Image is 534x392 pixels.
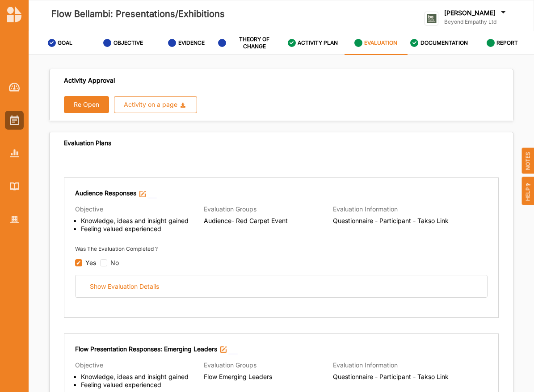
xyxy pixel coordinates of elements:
[114,39,143,46] label: OBJECTIVE
[81,225,204,233] li: Feeling valued experienced
[10,216,19,223] img: Organisation
[64,96,109,113] button: Re Open
[75,245,158,253] label: Was The Evaluation Completed ?
[10,149,19,157] img: Reports
[220,346,227,353] img: icon
[10,182,19,190] img: Library
[496,39,518,46] label: REPORT
[425,12,438,25] img: logo
[51,7,225,21] label: Flow Bellambi: Presentations/Exhibitions
[298,39,338,46] label: ACTIVITY PLAN
[444,18,508,25] label: Beyond Empathy Ltd
[90,282,159,291] div: Show Evaluation Details
[5,111,24,130] a: Activities
[9,83,20,92] img: Dashboard
[333,217,462,225] span: Questionnaire - Participant - Takso Link
[114,96,198,113] button: Activity on a page
[58,39,72,46] label: GOAL
[5,210,24,229] a: Organisation
[5,144,24,163] a: Reports
[204,361,256,369] span: Evaluation Groups
[64,76,115,84] span: Activity Approval
[7,6,21,22] img: logo
[110,258,119,267] div: No
[204,373,332,381] span: Flow Emerging Leaders
[333,361,398,369] span: Evaluation Information
[75,345,217,354] label: Flow Presentation Responses: Emerging Leaders
[75,361,103,369] span: Objective
[5,177,24,196] a: Library
[10,115,19,125] img: Activities
[333,373,462,381] span: Questionnaire - Participant - Takso Link
[178,39,205,46] label: EVIDENCE
[5,78,24,97] a: Dashboard
[75,189,136,198] label: Audience Responses
[81,217,204,225] li: Knowledge, ideas and insight gained
[85,258,96,267] div: Yes
[124,101,177,108] div: Activity on a page
[64,139,111,147] div: Evaluation Plans
[364,39,397,46] label: EVALUATION
[228,36,281,50] label: THEORY OF CHANGE
[139,191,146,197] img: icon
[81,373,204,381] li: Knowledge, ideas and insight gained
[420,39,468,46] label: DOCUMENTATION
[75,205,103,213] span: Objective
[444,9,496,17] label: [PERSON_NAME]
[204,205,256,213] span: Evaluation Groups
[81,381,204,389] li: Feeling valued experienced
[333,205,398,213] span: Evaluation Information
[204,217,332,225] span: Audience- Red Carpet Event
